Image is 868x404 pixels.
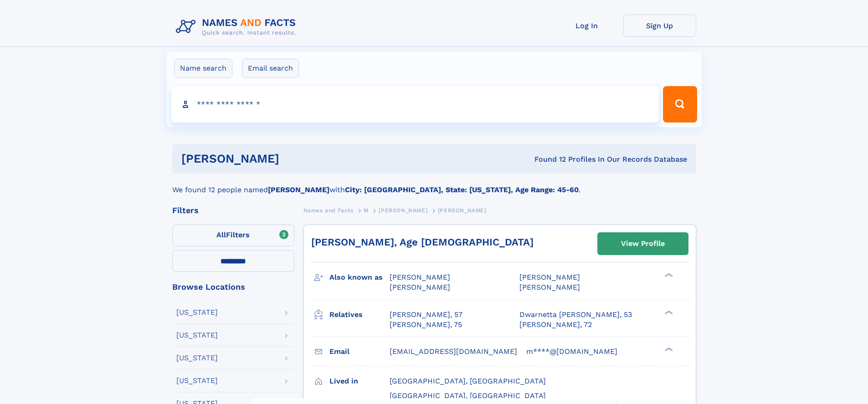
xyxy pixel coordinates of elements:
[663,346,673,352] div: ❯
[329,307,390,322] h3: Relatives
[345,185,579,194] b: City: [GEOGRAPHIC_DATA], State: [US_STATE], Age Range: 45-60
[663,309,673,315] div: ❯
[550,15,623,37] a: Log In
[176,309,218,316] div: [US_STATE]
[171,86,659,123] input: search input
[176,377,218,384] div: [US_STATE]
[268,185,329,194] b: [PERSON_NAME]
[390,320,462,330] a: [PERSON_NAME], 75
[364,207,369,214] span: M
[303,205,354,216] a: Names and Facts
[663,272,673,278] div: ❯
[176,332,218,339] div: [US_STATE]
[598,233,688,255] a: View Profile
[216,230,226,239] span: All
[329,344,390,359] h3: Email
[379,205,427,216] a: [PERSON_NAME]
[172,283,294,291] div: Browse Locations
[172,206,294,215] div: Filters
[172,174,696,195] div: We found 12 people named with .
[390,391,546,400] span: [GEOGRAPHIC_DATA], [GEOGRAPHIC_DATA]
[311,236,534,248] a: [PERSON_NAME], Age [DEMOGRAPHIC_DATA]
[329,270,390,285] h3: Also known as
[242,59,299,78] label: Email search
[174,59,232,78] label: Name search
[379,207,427,214] span: [PERSON_NAME]
[519,320,592,330] a: [PERSON_NAME], 72
[519,283,580,291] span: [PERSON_NAME]
[390,273,450,281] span: [PERSON_NAME]
[438,207,487,214] span: [PERSON_NAME]
[663,86,697,123] button: Search Button
[621,233,665,254] div: View Profile
[519,310,632,320] a: Dwarnetta [PERSON_NAME], 53
[364,205,369,216] a: M
[390,310,462,320] a: [PERSON_NAME], 57
[329,373,390,389] h3: Lived in
[172,15,303,39] img: Logo Names and Facts
[172,225,294,246] label: Filters
[407,154,687,164] div: Found 12 Profiles In Our Records Database
[390,377,546,385] span: [GEOGRAPHIC_DATA], [GEOGRAPHIC_DATA]
[390,347,517,356] span: [EMAIL_ADDRESS][DOMAIN_NAME]
[181,153,407,164] h1: [PERSON_NAME]
[623,15,696,37] a: Sign Up
[390,283,450,291] span: [PERSON_NAME]
[519,273,580,281] span: [PERSON_NAME]
[176,354,218,362] div: [US_STATE]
